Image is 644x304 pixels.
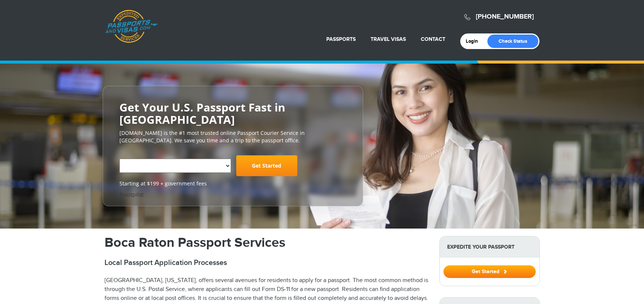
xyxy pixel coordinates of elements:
h2: Local Passport Application Processes [105,258,428,267]
strong: Expedite Your Passport [440,236,539,258]
a: Check Status [487,35,538,48]
h2: Get Your U.S. Passport Fast in [GEOGRAPHIC_DATA] [119,101,346,126]
h1: Boca Raton Passport Services [105,236,428,249]
a: Trustpilot [119,191,144,198]
a: Get Started [443,268,536,274]
a: Get Started [236,155,297,176]
span: Starting at $199 + government fees [119,180,346,187]
button: Get Started [443,265,536,278]
a: [PHONE_NUMBER] [476,13,534,21]
a: Contact [421,36,445,42]
p: [DOMAIN_NAME] is the #1 most trusted online Passport Courier Service in [GEOGRAPHIC_DATA]. We sav... [119,129,346,144]
a: Passports & [DOMAIN_NAME] [105,10,158,43]
a: Login [466,38,483,44]
a: Passports [326,36,356,42]
a: Travel Visas [371,36,406,42]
